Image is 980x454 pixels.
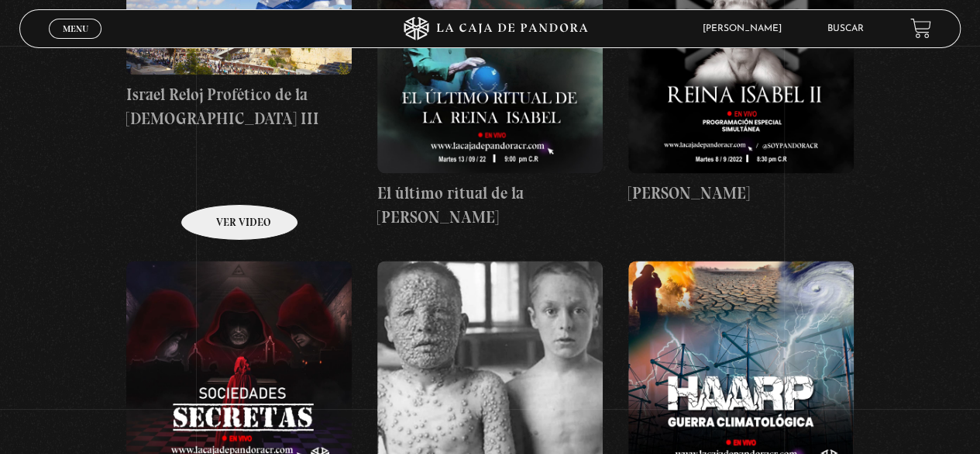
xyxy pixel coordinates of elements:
span: [PERSON_NAME] [695,24,797,33]
h4: [PERSON_NAME] [628,181,854,206]
span: Menu [63,24,88,33]
span: Cerrar [57,36,94,47]
h4: Israel Reloj Profético de la [DEMOGRAPHIC_DATA] III [126,82,352,131]
a: View your shopping cart [910,18,931,39]
h4: El último ritual de la [PERSON_NAME] [377,181,603,230]
a: Buscar [827,24,864,33]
